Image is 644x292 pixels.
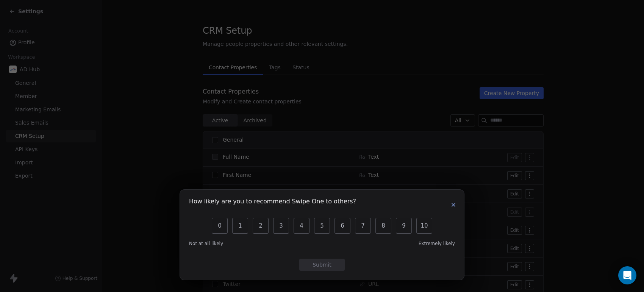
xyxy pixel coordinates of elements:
span: Not at all likely [189,240,223,247]
button: 0 [212,218,228,234]
h1: How likely are you to recommend Swipe One to others? [189,199,356,206]
button: 10 [416,218,432,234]
button: 5 [314,218,330,234]
button: 2 [253,218,269,234]
button: 7 [355,218,371,234]
button: 4 [294,218,309,234]
button: 8 [375,218,391,234]
button: 3 [273,218,289,234]
button: 9 [396,218,412,234]
span: Extremely likely [419,240,455,247]
button: 6 [335,218,350,234]
button: 1 [232,218,248,234]
button: Submit [299,259,345,271]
